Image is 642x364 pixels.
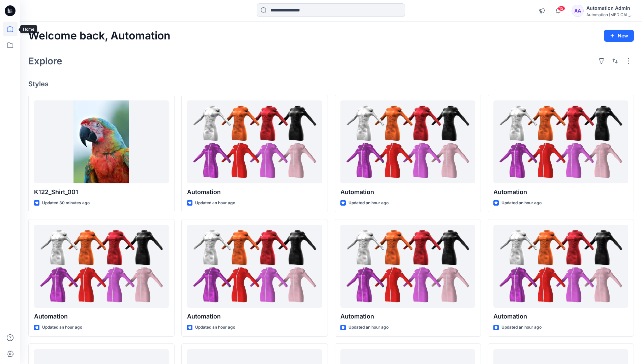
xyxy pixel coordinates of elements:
a: Automation [340,100,475,184]
a: Automation [187,100,322,184]
p: Automation [340,312,475,321]
p: Updated an hour ago [501,324,542,331]
button: New [604,30,634,42]
p: Automation [340,187,475,197]
p: Updated an hour ago [195,324,235,331]
p: Updated an hour ago [501,200,542,207]
a: K122_Shirt_001 [34,100,169,184]
div: Automation Admin [586,4,634,12]
p: Updated an hour ago [348,324,389,331]
h2: Welcome back, Automation [28,30,171,42]
p: Automation [493,312,628,321]
p: Updated 30 minutes ago [42,200,90,207]
p: Updated an hour ago [348,200,389,207]
p: Automation [187,187,322,197]
a: Automation [187,225,322,308]
span: 15 [558,6,565,11]
p: Automation [187,312,322,321]
a: Automation [34,225,169,308]
a: Automation [493,225,628,308]
p: Updated an hour ago [195,200,235,207]
p: Automation [34,312,169,321]
a: Automation [340,225,475,308]
div: AA [572,5,584,17]
p: Automation [493,187,628,197]
a: Automation [493,100,628,184]
h4: Styles [28,80,634,88]
p: Updated an hour ago [42,324,82,331]
p: K122_Shirt_001 [34,187,169,197]
div: Automation [MEDICAL_DATA]... [586,12,634,17]
h2: Explore [28,56,62,66]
